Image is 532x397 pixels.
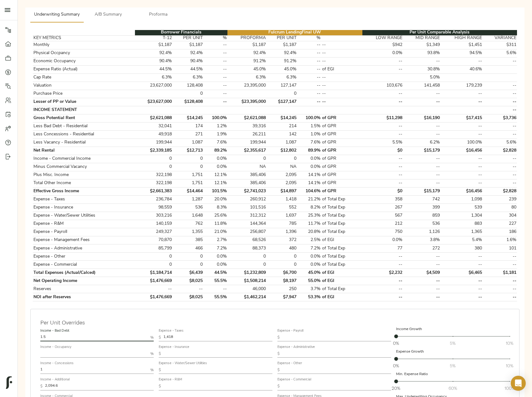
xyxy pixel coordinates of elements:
td: -- [403,171,441,179]
th: Borrower Financials [135,30,227,36]
td: -- [297,49,321,57]
td: -- [441,155,483,163]
td: $2,355,617 [227,147,266,155]
td: 98,559 [135,204,173,212]
td: 174 [172,122,203,130]
td: 103,676 [362,82,403,90]
td: -- [403,163,441,171]
td: Expense - R&M [33,220,135,228]
td: 1.0% [297,130,321,138]
td: -- [203,82,227,90]
td: 0 [266,155,297,163]
td: 5.0% [403,73,441,82]
td: 5.6% [483,49,517,57]
td: 0 [227,155,266,163]
td: -- [362,130,403,138]
td: 1,697 [266,212,297,220]
td: $2,339,185 [135,147,173,155]
td: 49,918 [135,130,173,138]
td: 0 [266,90,297,98]
td: Expense - Water/Sewer Utilities [33,212,135,220]
td: 142 [266,130,297,138]
td: 1,098 [441,195,483,204]
td: 44.5% [172,65,203,73]
th: MID RANGE [403,35,441,41]
span: 100% [505,385,515,391]
td: $14,245 [266,114,297,122]
td: 539 [441,204,483,212]
td: 92.4% [266,49,297,57]
td: -- [441,90,483,98]
td: 11.7% [297,220,321,228]
td: -- [321,73,362,82]
td: NA [227,163,266,171]
td: -- [297,98,321,106]
td: -- [203,41,227,49]
td: 322,198 [135,179,173,187]
label: Expense - Administrative [277,345,315,349]
td: 6.3% [172,73,203,82]
td: -- [483,106,517,114]
td: Less Bad Debt - Residential [33,122,135,130]
td: -- [403,155,441,163]
td: -- [362,57,403,65]
td: of GPR [321,163,362,171]
td: -- [321,41,362,49]
td: of Total Exp [321,195,362,204]
span: 5% [450,340,455,346]
td: $2,741,023 [227,187,266,195]
td: -- [403,98,441,106]
th: HIGH RANGE [441,35,483,41]
td: 214 [266,122,297,130]
td: -- [203,90,227,98]
td: Purchase Price [33,90,135,98]
label: Expense - Water/Sewer Utilities [159,362,207,365]
td: -- [441,98,483,106]
td: 127,147 [266,82,297,90]
td: Net Rental [33,147,135,155]
td: 536 [172,204,203,212]
td: of GPR [321,138,362,147]
td: -- [321,49,362,57]
td: Monthly [33,41,135,49]
td: -- [362,171,403,179]
td: 1,304 [441,212,483,220]
td: -- [441,171,483,179]
td: $1,451 [441,41,483,49]
td: $1,349 [403,41,441,49]
td: Economic Occupancy [33,57,135,65]
td: 267 [362,204,403,212]
td: $311 [483,41,517,49]
td: -- [362,163,403,171]
td: -- [403,179,441,187]
td: 199,944 [227,138,266,147]
td: 552 [266,204,297,212]
td: 385,406 [227,171,266,179]
td: 239 [483,195,517,204]
td: $14,897 [266,187,297,195]
td: -- [321,57,362,65]
td: 92.4% [172,49,203,57]
td: -- [483,90,517,98]
th: Per Unit Comparable Analysis [362,30,517,36]
th: T-12 [135,35,173,41]
td: -- [297,73,321,82]
td: $1,187 [266,41,297,49]
td: -- [203,65,227,73]
td: 94.5% [441,49,483,57]
td: -- [297,57,321,65]
td: $2,828 [483,187,517,195]
td: -- [403,90,441,98]
td: 385,406 [227,179,266,187]
td: 742 [403,195,441,204]
td: NA [266,163,297,171]
td: Plus Misc. Income [33,171,135,179]
td: -- [403,122,441,130]
td: -- [362,98,403,106]
td: of Total Exp [321,212,362,220]
td: $1,187 [227,41,266,49]
td: 90.4% [135,57,173,65]
td: 80 [483,204,517,212]
td: 140,159 [135,220,173,228]
td: 20.0% [203,195,227,204]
